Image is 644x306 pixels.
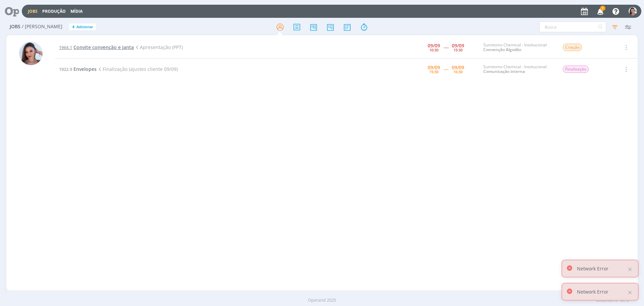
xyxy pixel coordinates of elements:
[443,66,448,72] span: -----
[73,44,134,50] span: Convite convenção e janta
[428,65,440,70] div: 09/09
[539,21,606,32] input: Busca
[42,8,66,14] a: Produção
[68,9,85,14] button: Mídia
[19,42,43,65] img: N
[563,44,582,51] span: Criação
[59,44,72,50] span: 1964.1
[26,9,40,14] button: Jobs
[429,48,438,52] div: 10:30
[483,69,525,74] a: Comunicação interna
[72,24,75,31] span: +
[10,24,20,30] span: Jobs
[453,70,463,74] div: 16:30
[429,70,438,74] div: 15:30
[483,43,552,52] div: Sumitomo Chemical - Institucional
[593,5,607,17] button: 1
[76,25,93,29] span: Adicionar
[629,7,637,15] img: N
[628,5,637,17] button: N
[563,65,589,73] span: Finalização
[452,65,464,70] div: 09/09
[600,6,605,11] span: 1
[134,44,183,50] span: Apresentação (PPT)
[483,47,521,52] a: Convenção Algodão
[443,44,448,50] span: -----
[452,43,464,48] div: 09/09
[28,8,38,14] a: Jobs
[59,66,97,72] a: 1922.9Envelopes
[22,24,62,30] span: / [PERSON_NAME]
[73,66,97,72] span: Envelopes
[40,9,68,14] button: Produção
[483,64,552,74] div: Sumitomo Chemical - Institucional
[59,66,72,72] span: 1922.9
[69,24,96,31] button: +Adicionar
[428,43,440,48] div: 09/09
[577,288,608,295] p: Network Error
[97,66,178,72] span: Finalização (ajustes cliente 09/09)
[59,44,134,50] a: 1964.1Convite convenção e janta
[577,265,608,272] p: Network Error
[453,48,463,52] div: 15:30
[70,8,83,14] a: Mídia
